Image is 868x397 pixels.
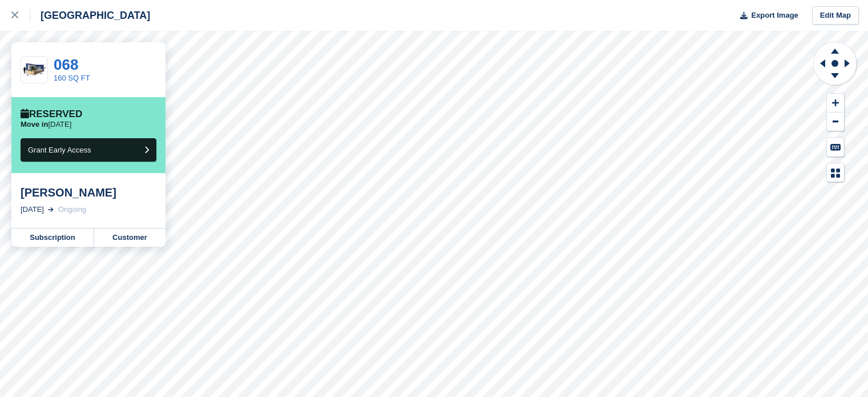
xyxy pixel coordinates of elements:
[812,6,859,25] a: Edit Map
[21,60,47,80] img: 20-ft-container%20(1).jpg
[827,138,844,157] button: Keyboard Shortcuts
[48,207,54,212] img: arrow-right-light-icn-cde0832a797a2874e46488d9cf13f60e5c3a73dbe684e267c42b8395dfbc2abf.svg
[21,120,48,129] span: Move in
[21,120,71,129] p: [DATE]
[21,186,156,199] div: [PERSON_NAME]
[827,94,844,113] button: Zoom In
[28,146,91,154] span: Grant Early Access
[21,204,44,215] div: [DATE]
[30,9,150,22] div: [GEOGRAPHIC_DATA]
[11,228,94,247] a: Subscription
[54,56,78,73] a: 068
[58,204,86,215] div: Ongoing
[54,74,90,82] a: 160 SQ FT
[751,10,798,21] span: Export Image
[21,109,82,120] div: Reserved
[21,138,156,162] button: Grant Early Access
[94,228,165,247] a: Customer
[733,6,798,25] button: Export Image
[827,163,844,182] button: Map Legend
[827,113,844,131] button: Zoom Out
